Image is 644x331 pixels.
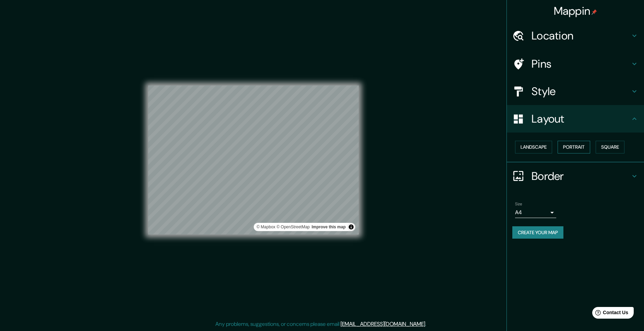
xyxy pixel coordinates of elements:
a: Mapbox [257,225,275,229]
h4: Style [532,84,630,98]
div: . [427,320,429,328]
div: A4 [515,207,556,218]
h4: Mappin [554,4,597,18]
button: Create your map [512,226,563,239]
h4: Layout [532,112,630,126]
canvas: Map [148,85,359,235]
h4: Border [532,169,630,183]
button: Toggle attribution [347,223,355,231]
div: Style [507,78,644,105]
p: Any problems, suggestions, or concerns please email . [215,320,426,328]
div: Pins [507,50,644,78]
button: Landscape [515,141,552,153]
a: [EMAIL_ADDRESS][DOMAIN_NAME] [341,320,425,328]
button: Portrait [558,141,590,153]
img: pin-icon.png [592,9,597,15]
button: Square [596,141,624,153]
a: Map feedback [312,225,346,229]
h4: Pins [532,57,630,71]
div: Layout [507,105,644,133]
a: OpenStreetMap [276,225,310,229]
label: Size [515,201,522,207]
h4: Location [532,29,630,43]
div: Location [507,22,644,49]
iframe: Help widget launcher [583,304,636,323]
div: . [426,320,427,328]
div: Border [507,162,644,190]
